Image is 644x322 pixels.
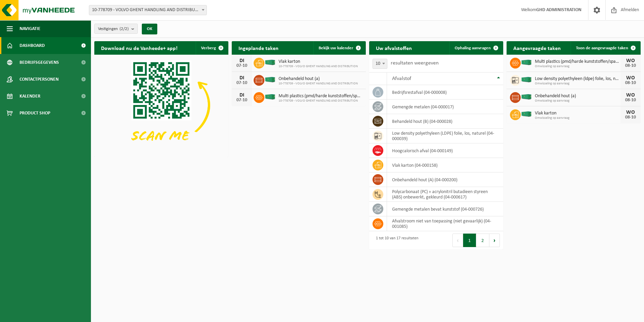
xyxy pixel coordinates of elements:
td: behandeld hout (B) (04-000028) [387,114,503,129]
img: HK-XC-40-GN-00 [521,77,532,83]
td: bedrijfsrestafval (04-000008) [387,85,503,100]
button: Verberg [196,41,228,55]
button: Next [489,234,500,247]
span: Omwisseling op aanvraag [535,116,620,120]
a: Bekijk uw kalender [313,41,365,55]
span: Kalender [20,88,40,105]
span: Bekijk uw kalender [319,46,353,50]
div: DI [235,75,249,81]
span: 10-778709 - VOLVO GHENT HANDLING AND DISTRIBUTION [279,64,358,69]
span: 10-778709 - VOLVO GHENT HANDLING AND DISTRIBUTION [279,99,362,103]
span: Multi plastics (pmd/harde kunststoffen/spanbanden/eps/folie naturel/folie gemeng... [279,93,362,99]
button: 2 [476,234,489,247]
span: Omwisseling op aanvraag [535,82,620,86]
span: Multi plastics (pmd/harde kunststoffen/spanbanden/eps/folie naturel/folie gemeng... [535,59,620,64]
img: HK-XC-40-GN-00 [264,77,276,83]
div: WO [624,58,637,63]
h2: Aangevraagde taken [507,41,568,54]
span: 10 [373,59,387,69]
img: HK-XC-40-GN-00 [264,94,276,100]
div: 07-10 [235,98,249,103]
div: WO [624,92,637,98]
div: 08-10 [624,63,637,68]
h2: Uw afvalstoffen [369,41,419,54]
span: Low density polyethyleen (ldpe) folie, los, naturel [535,76,620,82]
img: HK-XC-40-GN-00 [521,59,532,65]
span: Dashboard [20,37,45,54]
span: Bedrijfsgegevens [20,54,59,71]
span: Navigatie [20,20,40,37]
span: Onbehandeld hout (a) [535,93,620,99]
span: Contactpersonen [20,71,59,88]
span: 10 [373,59,387,69]
div: DI [235,58,249,63]
td: afvalstroom niet van toepassing (niet gevaarlijk) (04-001085) [387,216,503,231]
span: Afvalstof [392,76,411,81]
div: DI [235,92,249,98]
span: Omwisseling op aanvraag [535,64,620,69]
td: gemengde metalen (04-000017) [387,100,503,114]
h2: Ingeplande taken [232,41,285,54]
img: HK-XC-40-GN-00 [521,111,532,117]
img: HK-XC-40-GN-00 [521,94,532,100]
strong: GHD ADMINISTRATION [536,7,581,12]
div: 1 tot 10 van 17 resultaten [373,233,418,248]
button: 1 [463,234,476,247]
div: 07-10 [235,81,249,85]
a: Toon de aangevraagde taken [571,41,640,55]
h2: Download nu de Vanheede+ app! [94,41,184,54]
div: 07-10 [235,63,249,68]
span: Toon de aangevraagde taken [576,46,628,50]
label: resultaten weergeven [391,60,439,66]
span: Omwisseling op aanvraag [535,99,620,103]
a: Ophaling aanvragen [449,41,503,55]
span: 10-778709 - VOLVO GHENT HANDLING AND DISTRIBUTION - DESTELDONK [89,5,207,15]
span: Ophaling aanvragen [455,46,491,50]
button: Vestigingen(2/2) [94,24,138,34]
div: WO [624,75,637,81]
span: Vlak karton [279,59,358,64]
td: gemengde metalen bevat kunststof (04-000726) [387,202,503,216]
span: 10-778709 - VOLVO GHENT HANDLING AND DISTRIBUTION - DESTELDONK [89,5,206,15]
td: polycarbonaat (PC) + acrylonitril butadieen styreen (ABS) onbewerkt, gekleurd (04-000617) [387,187,503,202]
td: low density polyethyleen (LDPE) folie, los, naturel (04-000039) [387,129,503,143]
div: 08-10 [624,115,637,120]
span: Product Shop [20,105,50,122]
div: 08-10 [624,81,637,85]
button: OK [142,24,157,34]
img: Download de VHEPlus App [94,55,228,156]
span: Vestigingen [98,24,129,34]
span: Vlak karton [535,111,620,116]
span: Onbehandeld hout (a) [279,76,358,82]
button: Previous [452,234,463,247]
img: HK-XC-40-GN-00 [264,59,276,65]
td: hoogcalorisch afval (04-000149) [387,143,503,158]
div: WO [624,110,637,115]
td: vlak karton (04-000158) [387,158,503,172]
div: 08-10 [624,98,637,103]
td: onbehandeld hout (A) (04-000200) [387,172,503,187]
span: Verberg [201,46,216,50]
count: (2/2) [120,27,129,31]
span: 10-778709 - VOLVO GHENT HANDLING AND DISTRIBUTION [279,82,358,86]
